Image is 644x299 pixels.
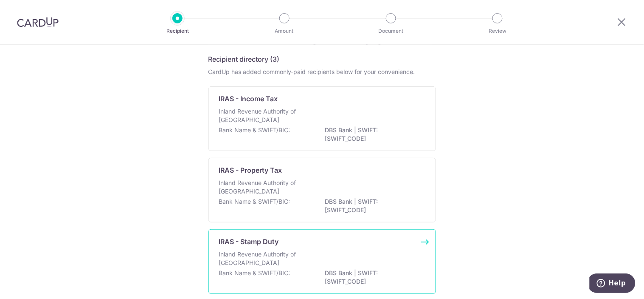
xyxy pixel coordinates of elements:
p: Amount [253,27,316,35]
p: Inland Revenue Authority of [GEOGRAPHIC_DATA] [219,179,309,196]
p: Review [466,27,529,35]
p: Bank Name & SWIFT/BIC: [219,126,290,134]
p: IRAS - Property Tax [219,165,282,175]
p: Recipient [146,27,209,35]
p: Bank Name & SWIFT/BIC: [219,269,290,277]
p: Inland Revenue Authority of [GEOGRAPHIC_DATA] [219,107,309,124]
h5: Recipient directory (3) [208,54,280,64]
p: DBS Bank | SWIFT: [SWIFT_CODE] [325,197,420,214]
p: IRAS - Stamp Duty [219,236,279,247]
iframe: Opens a widget where you can find more information [590,273,636,295]
p: IRAS - Income Tax [219,94,278,104]
p: Inland Revenue Authority of [GEOGRAPHIC_DATA] [219,250,309,267]
p: DBS Bank | SWIFT: [SWIFT_CODE] [325,269,420,286]
div: CardUp has added commonly-paid recipients below for your convenience. [208,68,436,76]
p: DBS Bank | SWIFT: [SWIFT_CODE] [325,126,420,143]
p: Bank Name & SWIFT/BIC: [219,197,290,206]
img: CardUp [17,17,59,27]
p: Document [360,27,422,35]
